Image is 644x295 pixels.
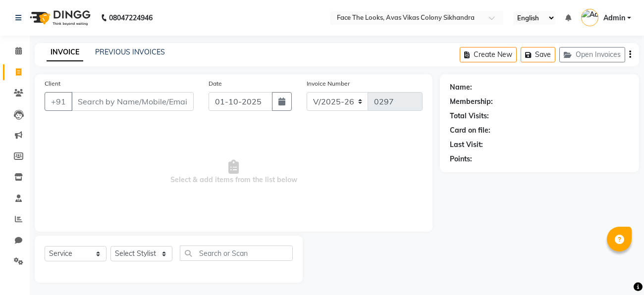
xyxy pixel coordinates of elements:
[45,123,423,222] span: Select & add items from the list below
[209,79,222,88] label: Date
[450,82,472,93] div: Name:
[559,47,625,62] button: Open Invoices
[45,92,72,111] button: +91
[95,48,165,56] a: PREVIOUS INVOICES
[25,4,93,32] img: logo
[602,255,634,285] iframe: chat widget
[460,47,517,62] button: Create New
[180,246,293,261] input: Search or Scan
[45,79,60,88] label: Client
[307,79,350,88] label: Invoice Number
[450,140,483,150] div: Last Visit:
[450,111,489,121] div: Total Visits:
[581,9,598,26] img: Admin
[450,125,490,136] div: Card on file:
[603,13,625,23] span: Admin
[47,44,83,61] a: INVOICE
[521,47,555,62] button: Save
[450,154,472,164] div: Points:
[109,4,153,32] b: 08047224946
[71,92,194,111] input: Search by Name/Mobile/Email/Code
[450,97,493,107] div: Membership:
